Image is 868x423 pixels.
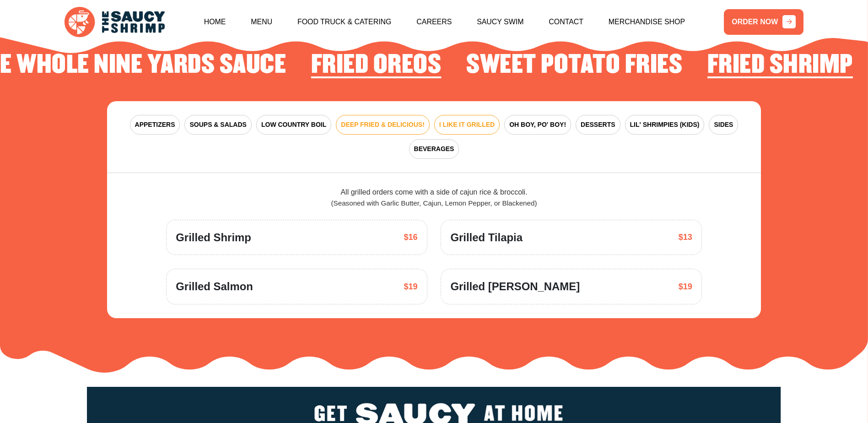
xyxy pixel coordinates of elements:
[189,120,246,130] span: SOUPS & SALADS
[679,281,692,293] span: $19
[297,2,392,42] a: Food Truck & Catering
[256,115,331,135] button: LOW COUNTRY BOIL
[450,229,523,246] span: Grilled Tilapia
[630,120,700,130] span: LIL' SHRIMPIES (KIDS)
[414,144,454,154] span: BEVERAGES
[336,115,430,135] button: DEEP FRIED & DELICIOUS!
[261,120,326,130] span: LOW COUNTRY BOIL
[576,115,620,135] button: DESSERTS
[581,120,615,130] span: DESSERTS
[311,51,442,79] h2: Fried Oreos
[409,139,459,159] button: BEVERAGES
[679,231,692,244] span: $13
[707,51,853,83] li: 1 of 4
[331,199,537,207] span: (Seasoned with Garlic Butter, Cajun, Lemon Pepper, or Blackened)
[176,278,253,295] span: Grilled Salmon
[707,51,853,79] h2: Fried Shrimp
[434,115,500,135] button: I LIKE IT GRILLED
[251,2,272,42] a: Menu
[341,120,425,130] span: DEEP FRIED & DELICIOUS!
[65,7,165,37] img: logo
[450,278,580,295] span: Grilled [PERSON_NAME]
[176,229,251,246] span: Grilled Shrimp
[404,231,418,244] span: $16
[724,9,803,35] a: ORDER NOW
[204,2,226,42] a: Home
[625,115,705,135] button: LIL' SHRIMPIES (KIDS)
[404,281,418,293] span: $19
[166,187,701,209] div: All grilled orders come with a side of cajun rice & broccoli.
[709,115,738,135] button: SIDES
[130,115,180,135] button: APPETIZERS
[135,120,175,130] span: APPETIZERS
[477,2,523,42] a: Saucy Swim
[509,120,566,130] span: OH BOY, PO' BOY!
[466,51,682,79] h2: Sweet Potato Fries
[311,51,442,83] li: 3 of 4
[714,120,733,130] span: SIDES
[609,2,685,42] a: Merchandise Shop
[549,2,583,42] a: Contact
[439,120,495,130] span: I LIKE IT GRILLED
[416,2,452,42] a: Careers
[504,115,571,135] button: OH BOY, PO' BOY!
[466,51,682,83] li: 4 of 4
[184,115,251,135] button: SOUPS & SALADS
